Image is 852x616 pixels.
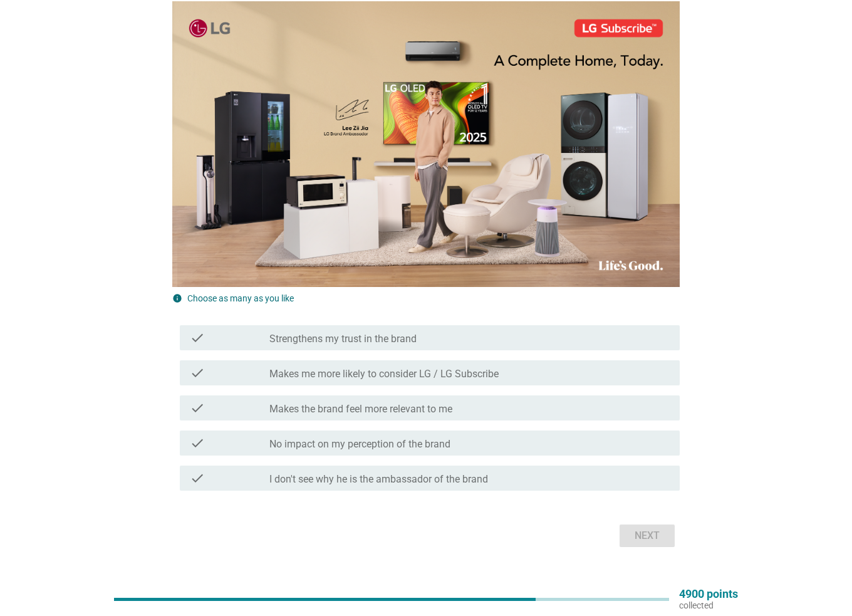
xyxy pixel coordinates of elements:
i: check [190,400,205,415]
i: check [190,436,205,451]
p: 4900 points [679,588,738,600]
i: check [190,471,205,486]
label: No impact on my perception of the brand [269,438,450,451]
p: collected [679,600,738,611]
label: I don't see why he is the ambassador of the brand [269,473,488,486]
i: info [172,293,182,303]
label: Choose as many as you like [187,293,294,303]
img: 2a827d56-0f41-4511-8919-a1317058d0c1-LG-Subsctiption-Main-Key-Visual-Horizontal.png [172,1,680,287]
label: Strengthens my trust in the brand [269,333,417,345]
i: check [190,330,205,345]
label: Makes the brand feel more relevant to me [269,403,452,415]
label: Makes me more likely to consider LG / LG Subscribe [269,368,499,380]
i: check [190,365,205,380]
